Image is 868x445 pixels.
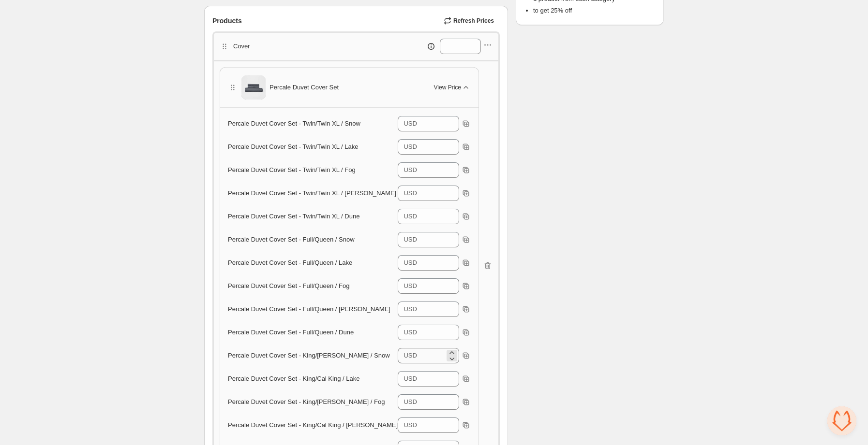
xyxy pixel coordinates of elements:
[228,166,356,173] span: Percale Duvet Cover Set - Twin/Twin XL / Fog
[404,351,417,360] div: USD
[228,236,355,243] span: Percale Duvet Cover Set - Full/Queen / Snow
[404,397,417,407] div: USD
[428,80,477,95] button: View Price
[241,75,266,100] img: Percale Duvet Cover Set
[228,421,398,429] span: Percale Duvet Cover Set - King/Cal King / [PERSON_NAME]
[228,398,385,405] span: Percale Duvet Cover Set - King/[PERSON_NAME] / Fog
[228,375,359,382] span: Percale Duvet Cover Set - King/Cal King / Lake
[233,42,250,51] p: Cover
[404,258,417,268] div: USD
[228,305,390,313] span: Percale Duvet Cover Set - Full/Queen / [PERSON_NAME]
[404,328,417,337] div: USD
[212,16,242,26] span: Products
[228,282,349,289] span: Percale Duvet Cover Set - Full/Queen / Fog
[404,165,417,175] div: USD
[453,17,494,25] span: Refresh Prices
[533,6,656,15] li: to get 25% off
[228,352,390,359] span: Percale Duvet Cover Set - King/[PERSON_NAME] / Snow
[228,189,396,197] span: Percale Duvet Cover Set - Twin/Twin XL / [PERSON_NAME]
[228,259,352,266] span: Percale Duvet Cover Set - Full/Queen / Lake
[269,83,339,92] span: Percale Duvet Cover Set
[404,188,417,198] div: USD
[404,212,417,221] div: USD
[228,120,360,127] span: Percale Duvet Cover Set - Twin/Twin XL / Snow
[434,84,461,91] span: View Price
[404,142,417,152] div: USD
[228,143,359,150] span: Percale Duvet Cover Set - Twin/Twin XL / Lake
[404,235,417,244] div: USD
[827,406,856,435] a: Відкритий чат
[404,374,417,384] div: USD
[228,213,359,220] span: Percale Duvet Cover Set - Twin/Twin XL / Dune
[228,329,354,336] span: Percale Duvet Cover Set - Full/Queen / Dune
[404,119,417,129] div: USD
[404,420,417,430] div: USD
[440,14,500,28] button: Refresh Prices
[404,304,417,314] div: USD
[404,281,417,291] div: USD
